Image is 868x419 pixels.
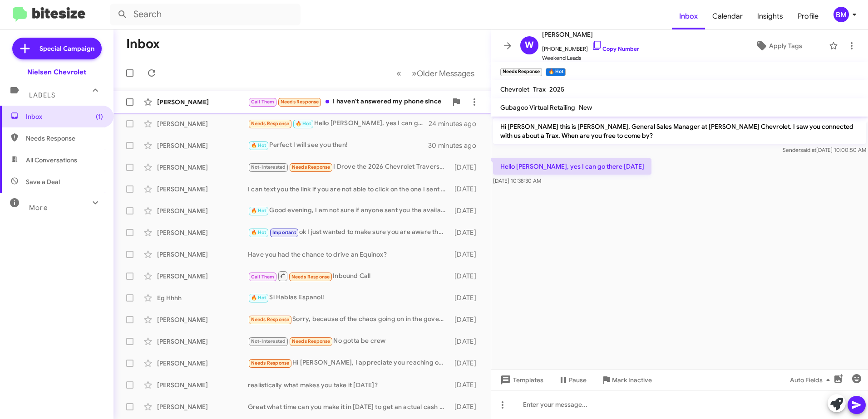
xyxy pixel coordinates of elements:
span: (1) [96,112,103,121]
p: Hello [PERSON_NAME], yes I can go there [DATE] [493,158,651,175]
div: [PERSON_NAME] [157,380,248,390]
div: Have you had the chance to drive an Equinox? [248,250,450,259]
div: [PERSON_NAME] [157,119,248,128]
div: Eg Hhhh [157,293,248,302]
span: » [412,68,417,79]
div: [DATE] [450,380,483,390]
span: said at [800,146,816,153]
div: 30 minutes ago [429,141,483,150]
div: [PERSON_NAME] [157,337,248,346]
span: [DATE] 10:38:30 AM [493,177,541,184]
span: 🔥 Hot [251,208,266,214]
div: Hi [PERSON_NAME], I appreciate you reaching out but we owe 40k on my Ford and it's worth at best ... [248,358,450,368]
span: Older Messages [417,68,474,78]
span: All Conversations [26,156,77,165]
span: Needs Response [251,360,290,366]
span: Special Campaign [39,44,94,53]
button: Previous [391,64,407,83]
div: [PERSON_NAME] [157,315,248,324]
div: Sorry, because of the chaos going on in the government, I have to put a pause on my interest for ... [248,314,450,325]
div: realistically what makes you take it [DATE]? [248,380,450,390]
button: Apply Tags [732,38,824,54]
div: [DATE] [450,293,483,302]
button: Templates [491,372,551,388]
div: Si Hablas Espanol! [248,292,450,303]
a: Inbox [672,3,705,29]
a: Copy Number [592,45,639,52]
span: 🔥 Hot [296,121,311,127]
span: W [525,38,534,53]
div: ok I just wanted to make sure you are aware that there are RWD models, regardless if you buy from... [248,227,450,238]
div: [DATE] [450,337,483,346]
span: More [29,204,48,212]
div: [DATE] [450,402,483,411]
div: I haven't answered my phone since [248,97,447,107]
div: [PERSON_NAME] [157,272,248,281]
div: I can text you the link if you are not able to click on the one I sent you, this text is coming f... [248,185,450,194]
nav: Page navigation example [391,64,480,83]
div: [PERSON_NAME] [157,141,248,150]
span: Mark Inactive [612,372,652,388]
div: Nielsen Chevrolet [27,68,86,77]
span: New [579,103,592,112]
p: Hi [PERSON_NAME] this is [PERSON_NAME], General Sales Manager at [PERSON_NAME] Chevrolet. I saw y... [493,118,866,144]
div: Inbound Call [248,270,450,282]
span: Auto Fields [790,372,833,388]
button: Mark Inactive [594,372,659,388]
span: Profile [790,3,826,29]
div: [PERSON_NAME] [157,185,248,194]
div: Good evening, I am not sure if anyone sent you the available trucks, I just sent you the link to ... [248,205,450,216]
span: Needs Response [292,338,330,344]
a: Calendar [705,3,750,29]
div: [PERSON_NAME] [157,402,248,411]
span: Not-Interested [251,164,286,170]
div: [PERSON_NAME] [157,359,248,368]
span: Apply Tags [769,38,802,54]
div: [DATE] [450,163,483,172]
div: Perfect I will see you then! [248,140,429,151]
div: [DATE] [450,359,483,368]
div: Great what time can you make it in [DATE] to get an actual cash value for your vehicle? [248,402,450,411]
span: Call Them [251,99,275,105]
button: Auto Fields [783,372,841,388]
span: 🔥 Hot [251,142,266,148]
div: Hello [PERSON_NAME], yes I can go there [DATE] [248,118,429,129]
button: Next [406,64,480,83]
input: Search [110,4,301,25]
span: Call Them [251,274,275,280]
span: Needs Response [281,99,319,105]
span: Needs Response [251,121,290,127]
span: Needs Response [251,317,290,322]
span: Chevrolet [500,85,529,93]
button: Pause [551,372,594,388]
small: Needs Response [500,68,542,76]
span: Templates [498,372,543,388]
span: Inbox [26,112,103,121]
span: Sender [DATE] 10:00:50 AM [783,146,866,153]
span: Trax [533,85,546,93]
button: BM [826,7,858,22]
div: [DATE] [450,206,483,215]
div: [PERSON_NAME] [157,228,248,237]
div: [DATE] [450,250,483,259]
span: [PERSON_NAME] [542,29,639,40]
div: [DATE] [450,272,483,281]
span: 🔥 Hot [251,295,266,301]
div: BM [833,7,849,22]
div: [DATE] [450,228,483,237]
span: Needs Response [291,274,330,280]
span: Needs Response [292,164,330,170]
div: [PERSON_NAME] [157,206,248,215]
div: [DATE] [450,185,483,194]
span: Gubagoo Virtual Retailing [500,103,575,112]
span: Weekend Leads [542,54,639,63]
span: Labels [29,91,55,99]
span: Pause [569,372,587,388]
span: Not-Interested [251,338,286,344]
span: Save a Deal [26,177,60,186]
span: [PHONE_NUMBER] [542,40,639,54]
div: No gotta be crew [248,336,450,346]
div: [PERSON_NAME] [157,163,248,172]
